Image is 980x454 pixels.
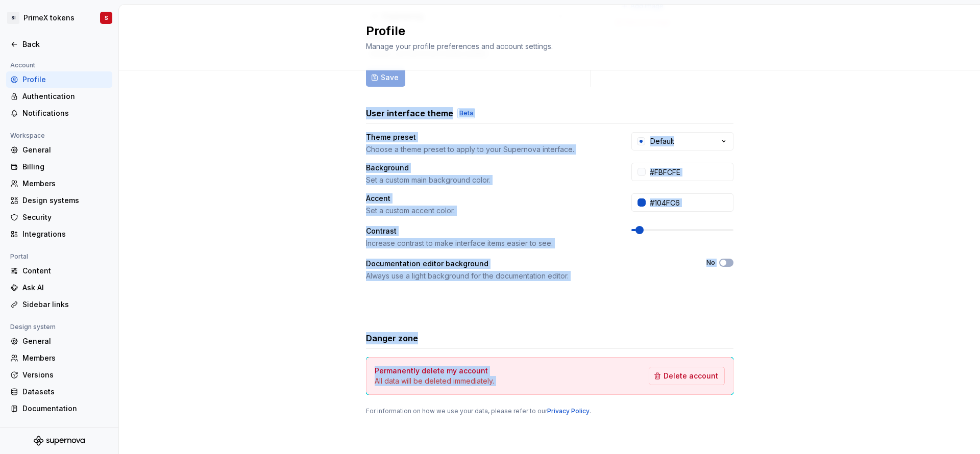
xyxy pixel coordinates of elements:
a: Content [6,263,112,279]
div: PrimeX tokens [23,13,75,23]
a: Versions [6,367,112,383]
a: Back [6,36,112,53]
div: Security [22,212,108,222]
svg: Supernova Logo [34,436,85,446]
label: No [706,259,715,267]
div: Integrations [22,229,108,239]
a: Documentation [6,400,112,417]
div: Billing [22,162,108,172]
div: Portal [6,250,32,263]
p: All data will be deleted immediately. [375,376,494,386]
div: Documentation [22,403,108,414]
div: Sidebar links [22,299,108,310]
div: Default [650,136,674,146]
h3: Danger zone [366,332,418,344]
div: Design systems [22,195,108,206]
div: Accent [366,193,613,204]
div: Beta [457,108,475,118]
div: Always use a light background for the documentation editor. [366,271,688,281]
div: Ask AI [22,283,108,293]
div: Set a custom main background color. [366,175,613,185]
div: Back [22,39,108,49]
a: Design systems [6,192,112,209]
input: #104FC6 [646,193,733,212]
div: Set a custom accent color. [366,206,613,216]
div: Background [366,163,613,173]
span: Delete account [664,371,718,381]
div: For information on how we use your data, please refer to our . [366,407,733,415]
div: Versions [22,370,108,380]
a: Billing [6,159,112,175]
button: Default [631,132,733,150]
a: Members [6,350,112,366]
span: Manage your profile preferences and account settings. [366,42,553,51]
a: General [6,333,112,349]
div: General [22,145,108,155]
h3: User interface theme [366,107,453,119]
div: Authentication [22,91,108,102]
div: SI [7,12,19,24]
div: Design system [6,321,60,333]
div: Profile [22,74,108,85]
a: Datasets [6,384,112,400]
div: Members [22,353,108,363]
a: Privacy Policy [547,407,590,415]
a: Sidebar links [6,296,112,313]
a: Members [6,175,112,192]
div: Account [6,59,39,71]
div: Notifications [22,108,108,118]
div: Choose a theme preset to apply to your Supernova interface. [366,144,613,155]
div: General [22,336,108,346]
h4: Permanently delete my account [375,366,488,376]
div: Datasets [22,387,108,397]
div: Documentation editor background [366,259,688,269]
a: Notifications [6,105,112,121]
div: Contrast [366,226,613,236]
div: S [105,14,108,22]
button: Delete account [649,367,725,385]
div: Content [22,266,108,276]
div: Members [22,179,108,189]
h2: Profile [366,23,721,39]
a: Ask AI [6,280,112,296]
a: Integrations [6,226,112,242]
a: General [6,142,112,158]
div: Increase contrast to make interface items easier to see. [366,238,613,248]
a: Profile [6,71,112,88]
button: SIPrimeX tokensS [2,7,116,29]
input: #FFFFFF [646,163,733,181]
div: Theme preset [366,132,613,142]
a: Authentication [6,88,112,105]
div: Workspace [6,130,49,142]
a: Security [6,209,112,225]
